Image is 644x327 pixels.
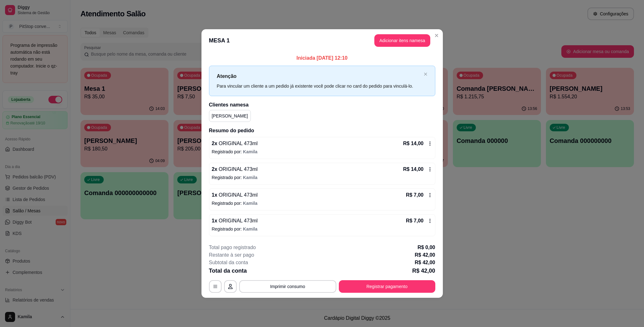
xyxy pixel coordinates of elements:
p: Subtotal da conta [209,259,248,266]
span: Kamila [243,175,257,180]
p: 2 x [212,166,258,173]
span: ORIGINAL 473ml [217,218,257,223]
p: R$ 42,00 [415,259,435,266]
p: Registrado por: [212,174,432,181]
p: 1 x [212,191,258,199]
button: close [424,72,427,76]
p: Registrado por: [212,200,432,206]
span: ORIGINAL 473ml [217,141,257,146]
p: R$ 7,00 [406,217,423,225]
header: MESA 1 [201,29,443,52]
p: 2 x [212,140,258,147]
span: Kamila [243,201,257,206]
button: Adicionar itens namesa [374,34,430,47]
p: [PERSON_NAME] [212,113,248,119]
p: R$ 0,00 [417,244,435,251]
p: Iniciada [DATE] 12:10 [209,54,435,62]
span: ORIGINAL 473ml [217,192,257,198]
p: R$ 14,00 [403,166,424,173]
button: Imprimir consumo [239,280,336,293]
button: Registrar pagamento [339,280,435,293]
p: Total da conta [209,266,247,275]
h2: Resumo do pedido [209,127,435,134]
span: Kamila [243,149,257,154]
p: Total pago registrado [209,244,256,251]
p: R$ 14,00 [403,140,424,147]
p: 1 x [212,217,258,225]
span: ORIGINAL 473ml [217,166,257,172]
span: Kamila [243,226,257,232]
p: R$ 7,00 [406,191,423,199]
p: Restante à ser pago [209,251,254,259]
h2: Clientes na mesa [209,101,435,109]
p: Atenção [217,72,421,80]
p: Registrado por: [212,149,432,155]
div: Para vincular um cliente a um pedido já existente você pode clicar no card do pedido para vinculá... [217,83,421,90]
p: R$ 42,00 [412,266,435,275]
p: Registrado por: [212,226,432,232]
p: R$ 42,00 [415,251,435,259]
button: Close [432,30,442,41]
